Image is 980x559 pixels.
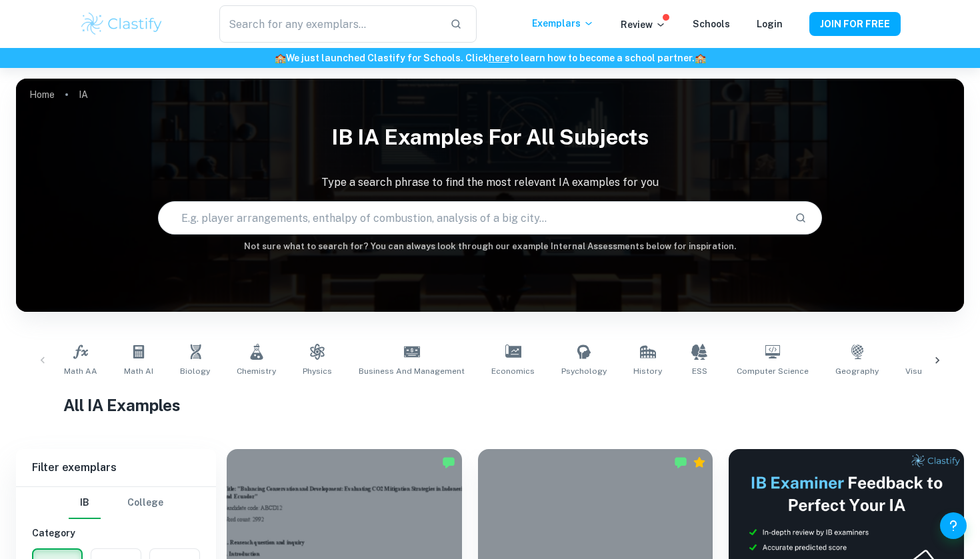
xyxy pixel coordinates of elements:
[674,456,687,469] img: Marked
[29,85,55,104] a: Home
[16,175,964,191] p: Type a search phrase to find the most relevant IA examples for you
[809,12,901,36] button: JOIN FOR FREE
[180,365,210,377] span: Biology
[491,365,535,377] span: Economics
[159,199,783,237] input: E.g. player arrangements, enthalpy of combustion, analysis of a big city...
[127,487,163,519] button: College
[532,16,594,31] p: Exemplars
[79,11,164,37] img: Clastify logo
[63,393,917,417] h1: All IA Examples
[359,365,465,377] span: Business and Management
[124,365,153,377] span: Math AI
[695,53,706,63] span: 🏫
[693,19,730,29] a: Schools
[940,512,967,539] button: Help and Feedback
[16,116,964,159] h1: IB IA examples for all subjects
[16,240,964,253] h6: Not sure what to search for? You can always look through our example Internal Assessments below f...
[303,365,332,377] span: Physics
[442,456,455,469] img: Marked
[757,19,783,29] a: Login
[79,87,88,102] p: IA
[32,526,200,540] h6: Category
[16,449,216,486] h6: Filter exemplars
[835,365,879,377] span: Geography
[64,365,97,377] span: Math AA
[633,365,662,377] span: History
[69,487,163,519] div: Filter type choice
[489,53,509,63] a: here
[219,5,439,43] input: Search for any exemplars...
[69,487,101,519] button: IB
[561,365,607,377] span: Psychology
[693,456,706,469] div: Premium
[789,207,812,229] button: Search
[621,17,666,32] p: Review
[237,365,276,377] span: Chemistry
[692,365,707,377] span: ESS
[275,53,286,63] span: 🏫
[737,365,809,377] span: Computer Science
[3,51,977,65] h6: We just launched Clastify for Schools. Click to learn how to become a school partner.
